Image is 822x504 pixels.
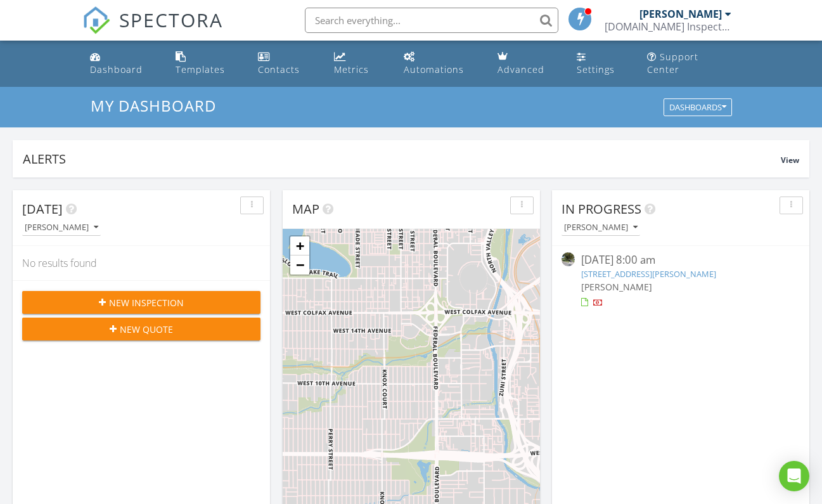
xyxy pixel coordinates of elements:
div: Support Center [647,51,698,75]
a: [STREET_ADDRESS][PERSON_NAME] [581,268,716,280]
span: [PERSON_NAME] [581,281,652,293]
div: No results found [13,246,270,280]
a: Advanced [492,46,562,82]
button: [PERSON_NAME] [562,219,640,236]
div: Home.Edu Inspection Services LLC [605,20,731,33]
span: SPECTORA [119,6,223,33]
div: Advanced [498,63,544,75]
div: Dashboard [90,63,143,75]
div: Alerts [23,150,781,167]
span: In Progress [562,200,641,217]
div: [PERSON_NAME] [25,223,98,232]
div: Contacts [258,63,300,75]
span: New Quote [120,323,173,336]
div: Dashboards [669,103,726,112]
div: [PERSON_NAME] [639,8,722,20]
a: Zoom in [290,236,309,255]
a: SPECTORA [82,17,223,44]
input: Search everything... [305,8,558,33]
a: Dashboard [85,46,160,82]
div: Open Intercom Messenger [779,461,809,491]
a: Metrics [329,46,389,82]
div: Metrics [334,63,369,75]
a: Contacts [253,46,319,82]
a: Support Center [642,46,738,82]
a: Settings [572,46,632,82]
div: [PERSON_NAME] [564,223,638,232]
a: [DATE] 8:00 am [STREET_ADDRESS][PERSON_NAME] [PERSON_NAME] [562,252,800,309]
button: New Inspection [22,291,260,314]
a: Templates [170,46,243,82]
span: Map [292,200,319,217]
button: New Quote [22,318,260,340]
div: Templates [176,63,225,75]
a: Automations (Basic) [399,46,482,82]
img: The Best Home Inspection Software - Spectora [82,6,110,34]
button: Dashboards [664,99,732,117]
span: [DATE] [22,200,63,217]
span: New Inspection [109,296,184,309]
button: [PERSON_NAME] [22,219,101,236]
img: streetview [562,252,575,266]
span: View [781,155,799,165]
div: [DATE] 8:00 am [581,252,780,268]
div: Settings [577,63,615,75]
a: Zoom out [290,255,309,275]
div: Automations [404,63,464,75]
span: My Dashboard [91,95,216,116]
